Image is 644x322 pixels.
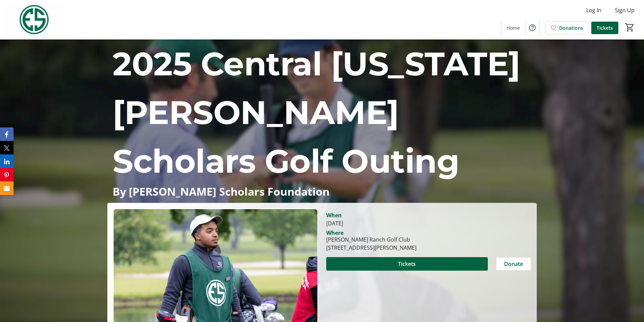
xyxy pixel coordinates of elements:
a: Home [501,22,525,34]
span: Sign Up [615,6,635,14]
div: When [326,211,342,219]
a: Tickets [591,22,618,34]
button: Sign Up [610,5,640,16]
span: Log In [586,6,601,14]
span: Tickets [398,260,416,268]
button: Cart [624,21,636,33]
button: Tickets [326,257,488,271]
img: Evans Scholars Foundation's Logo [4,3,64,36]
span: Tickets [597,24,613,31]
div: [PERSON_NAME] Ranch Golf Club [326,236,416,244]
button: Help [526,21,539,34]
button: Log In [581,5,607,16]
span: 2025 Central [US_STATE] [PERSON_NAME] Scholars Golf Outing [113,44,520,181]
span: Donations [559,24,583,31]
div: [DATE] [326,219,531,227]
a: Donations [545,22,589,34]
div: [STREET_ADDRESS][PERSON_NAME] [326,244,416,252]
div: Where [326,230,343,236]
button: Donate [496,257,531,271]
span: Donate [504,260,523,268]
span: Home [507,24,520,31]
p: By [PERSON_NAME] Scholars Foundation [113,185,531,197]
